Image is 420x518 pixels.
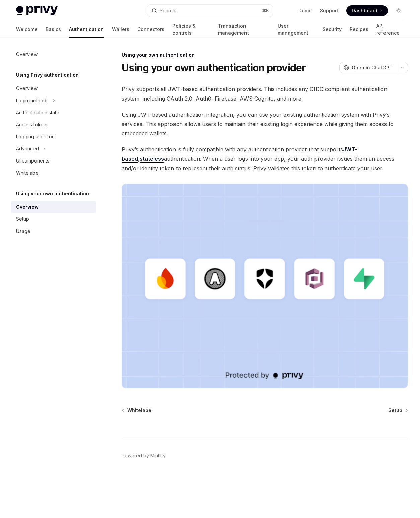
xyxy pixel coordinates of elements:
[16,84,38,92] div: Overview
[11,107,96,119] a: Authentication state
[11,82,96,94] a: Overview
[11,225,96,237] a: Usage
[16,96,49,105] div: Login methods
[16,190,89,198] h5: Using your own authentication
[278,21,314,38] a: User management
[147,5,273,17] button: Search...⌘K
[16,203,39,211] div: Overview
[122,84,408,103] span: Privy supports all JWT-based authentication providers. This includes any OIDC compliant authentic...
[122,52,408,58] div: Using your own authentication
[69,21,104,38] a: Authentication
[11,48,96,60] a: Overview
[160,7,179,15] div: Search...
[122,110,408,138] span: Using JWT-based authentication integration, you can use your existing authentication system with ...
[122,407,153,414] a: Whitelabel
[122,184,408,388] img: JWT-based auth splash
[350,21,368,38] a: Recipes
[320,7,338,14] a: Support
[16,157,49,165] div: UI components
[218,21,270,38] a: Transaction management
[346,5,388,16] a: Dashboard
[11,167,96,179] a: Whitelabel
[16,50,38,58] div: Overview
[11,201,96,213] a: Overview
[172,21,210,38] a: Policies & controls
[16,109,59,117] div: Authentication state
[16,145,39,153] div: Advanced
[137,21,164,38] a: Connectors
[11,155,96,167] a: UI components
[388,407,407,414] a: Setup
[16,215,29,223] div: Setup
[11,119,96,131] a: Access tokens
[122,452,166,459] a: Powered by Mintlify
[16,6,58,15] img: light logo
[323,21,342,38] a: Security
[393,5,404,16] button: Toggle dark mode
[16,169,40,177] div: Whitelabel
[122,145,408,173] span: Privy’s authentication is fully compatible with any authentication provider that supports , authe...
[376,21,404,38] a: API reference
[127,407,153,414] span: Whitelabel
[112,21,129,38] a: Wallets
[16,121,49,129] div: Access tokens
[46,21,61,38] a: Basics
[388,407,402,414] span: Setup
[16,21,38,38] a: Welcome
[11,131,96,143] a: Logging users out
[16,133,56,141] div: Logging users out
[140,155,164,163] a: stateless
[262,8,269,13] span: ⌘ K
[352,7,377,14] span: Dashboard
[298,7,312,14] a: Demo
[339,62,397,73] button: Open in ChatGPT
[16,227,30,235] div: Usage
[122,62,306,74] h1: Using your own authentication provider
[16,71,79,79] h5: Using Privy authentication
[352,64,393,71] span: Open in ChatGPT
[11,213,96,225] a: Setup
